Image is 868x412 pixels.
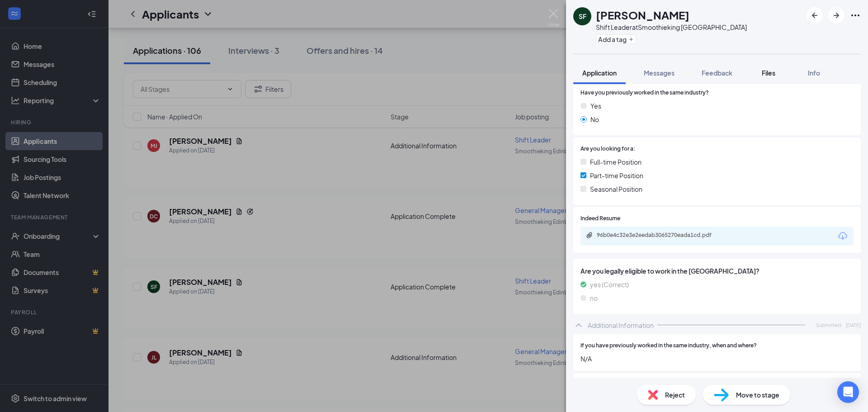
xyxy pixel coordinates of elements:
[596,34,636,44] button: PlusAdd a tag
[850,10,861,21] svg: Ellipses
[702,69,732,77] span: Feedback
[580,354,854,364] span: N/A
[580,214,620,223] span: Indeed Resume
[596,7,689,23] h1: [PERSON_NAME]
[579,12,586,21] div: SF
[831,10,842,21] svg: ArrowRight
[582,69,617,77] span: Application
[736,390,779,400] span: Move to stage
[807,7,823,24] button: ArrowLeftNew
[816,321,842,329] span: Submitted:
[588,321,654,330] div: Additional Information
[762,69,775,77] span: Files
[597,232,723,239] div: 96b0e4c32e3e2eedab3065270eada1cd.pdf
[628,37,634,42] svg: Plus
[580,145,635,153] span: Are you looking for a:
[580,341,757,350] span: If you have previously worked in the same industry, when and where?
[580,89,709,97] span: Have you previously worked in the same industry?
[665,390,685,400] span: Reject
[573,320,584,331] svg: ChevronUp
[808,69,820,77] span: Info
[837,381,859,403] div: Open Intercom Messenger
[590,293,598,303] span: no
[590,184,642,194] span: Seasonal Position
[837,231,848,242] svg: Download
[580,266,854,276] span: Are you legally eligible to work in the [GEOGRAPHIC_DATA]?
[590,279,629,289] span: yes (Correct)
[828,7,844,24] button: ArrowRight
[596,23,747,32] div: Shift Leader at Smoothieking [GEOGRAPHIC_DATA]
[644,69,675,77] span: Messages
[586,232,732,240] a: Paperclip96b0e4c32e3e2eedab3065270eada1cd.pdf
[590,114,599,124] span: No
[590,157,642,167] span: Full-time Position
[809,10,820,21] svg: ArrowLeftNew
[586,232,593,239] svg: Paperclip
[590,101,601,111] span: Yes
[590,170,643,180] span: Part-time Position
[846,321,861,329] span: [DATE]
